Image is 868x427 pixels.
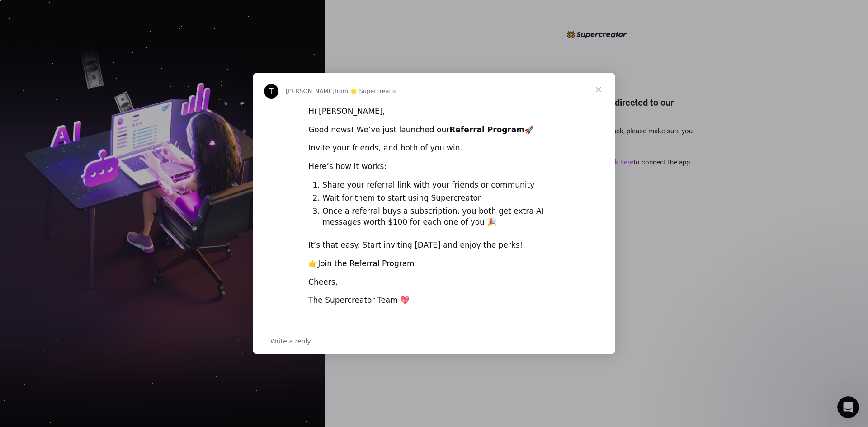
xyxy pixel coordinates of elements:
[308,106,560,117] div: Hi [PERSON_NAME],
[322,206,560,228] li: Once a referral buys a subscription, you both get extra AI messages worth $100 for each one of you 🎉
[308,240,560,251] div: It’s that easy. Start inviting [DATE] and enjoy the perks!
[582,73,615,106] span: Close
[253,328,615,354] div: Open conversation and reply
[270,335,317,347] span: Write a reply…
[286,88,335,94] span: [PERSON_NAME]
[308,295,560,306] div: The Supercreator Team 💖
[308,161,560,172] div: Here’s how it works:
[335,88,397,94] span: from 🌟 Supercreator
[308,258,560,269] div: 👉
[318,259,415,268] a: Join the Referral Program
[308,277,560,288] div: Cheers,
[322,193,560,204] li: Wait for them to start using Supercreator
[308,143,560,154] div: Invite your friends, and both of you win.
[264,84,278,99] div: Profile image for Tanya
[449,125,524,134] b: Referral Program
[322,180,560,191] li: Share your referral link with your friends or community
[308,125,560,136] div: Good news! We’ve just launched our 🚀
